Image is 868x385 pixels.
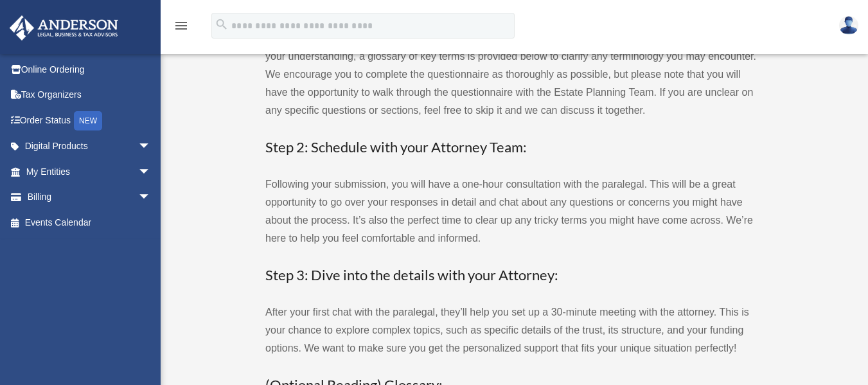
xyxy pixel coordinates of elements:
[6,15,122,40] img: Anderson Advisors Platinum Portal
[265,265,760,285] h3: Step 3: Dive into the details with your Attorney:
[9,210,170,235] a: Events Calendar
[138,184,164,211] span: arrow_drop_down
[173,22,189,33] a: menu
[9,107,170,134] a: Order StatusNEW
[265,303,760,357] p: After your first chat with the paralegal, they’ll help you set up a 30-minute meeting with the at...
[74,111,102,130] div: NEW
[9,82,170,108] a: Tax Organizers
[138,159,164,185] span: arrow_drop_down
[265,30,760,120] p: The questionnaire collects basic information to help in the process of setting up your estate pla...
[9,159,170,184] a: My Entitiesarrow_drop_down
[215,17,229,31] i: search
[138,134,164,160] span: arrow_drop_down
[9,57,170,82] a: Online Ordering
[9,134,170,159] a: Digital Productsarrow_drop_down
[173,18,189,33] i: menu
[9,184,170,210] a: Billingarrow_drop_down
[265,175,760,247] p: Following your submission, you will have a one-hour consultation with the paralegal. This will be...
[265,138,760,157] h3: Step 2: Schedule with your Attorney Team:
[839,16,858,35] img: User Pic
